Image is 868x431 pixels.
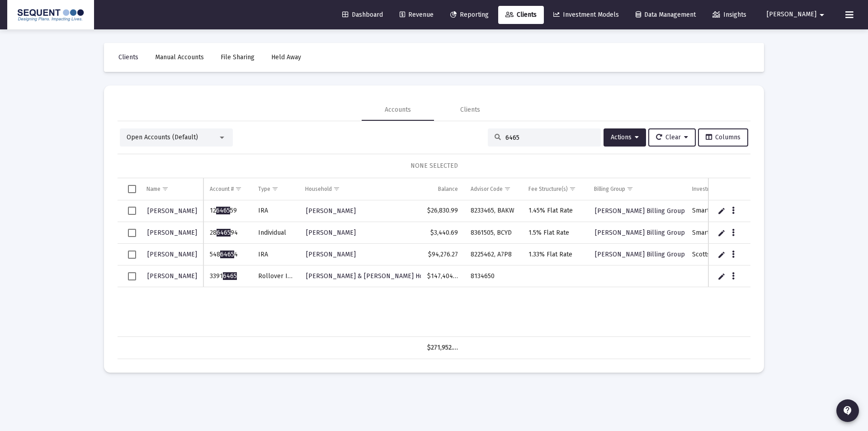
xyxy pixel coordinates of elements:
[148,48,211,66] a: Manual Accounts
[604,128,646,147] button: Actions
[421,200,464,222] td: $26,830.99
[756,5,838,24] button: [PERSON_NAME]
[146,185,160,193] div: Name
[252,178,299,200] td: Column Type
[305,185,332,193] div: Household
[342,11,383,19] span: Dashboard
[146,226,198,239] a: [PERSON_NAME]
[464,265,522,287] td: 8134650
[464,222,522,244] td: 8361505, BCYD
[464,244,522,265] td: 8225462, A7P8
[128,185,136,193] div: Select all
[264,48,308,66] a: Held Away
[217,229,231,237] span: 6465
[306,251,356,258] span: [PERSON_NAME]
[698,128,748,147] button: Columns
[595,251,685,258] span: [PERSON_NAME] Billing Group
[611,133,639,141] span: Actions
[553,11,619,19] span: Investment Models
[464,200,522,222] td: 8233465, BAKW
[162,185,169,192] span: Show filter options for column 'Name'
[146,270,198,283] a: [PERSON_NAME]
[460,105,480,114] div: Clients
[522,178,588,200] td: Column Fee Structure(s)
[522,200,588,222] td: 1.45% Flat Rate
[271,53,301,61] span: Held Away
[147,229,197,237] span: [PERSON_NAME]
[628,6,703,24] a: Data Management
[392,6,441,24] a: Revenue
[421,244,464,265] td: $94,276.27
[427,343,458,352] div: $271,952.70
[128,229,136,237] div: Select row
[127,133,198,141] span: Open Accounts (Default)
[717,229,726,237] a: Edit
[692,185,736,193] div: Investment Model
[594,226,686,239] a: [PERSON_NAME] Billing Group
[128,251,136,259] div: Select row
[594,185,625,193] div: Billing Group
[712,11,746,19] span: Insights
[421,265,464,287] td: $147,404.75
[299,178,420,200] td: Column Household
[450,11,489,19] span: Reporting
[767,11,816,19] span: [PERSON_NAME]
[147,272,197,280] span: [PERSON_NAME]
[235,185,242,192] span: Show filter options for column 'Account #'
[128,207,136,215] div: Select row
[252,244,299,265] td: IRA
[842,405,853,416] mat-icon: contact_support
[306,207,356,215] span: [PERSON_NAME]
[686,178,826,200] td: Column Investment Model
[717,207,726,215] a: Edit
[443,6,496,24] a: Reporting
[155,53,204,61] span: Manual Accounts
[118,53,138,61] span: Clients
[305,226,357,239] a: [PERSON_NAME]
[421,178,464,200] td: Column Balance
[706,133,741,141] span: Columns
[656,133,688,141] span: Clear
[522,222,588,244] td: 1.5% Flat Rate
[686,244,826,265] td: Scottsdale 70/20/10 Models Rio4/Stock/REIT
[705,6,754,24] a: Insights
[146,204,198,218] a: [PERSON_NAME]
[505,134,594,142] input: Search
[146,248,198,261] a: [PERSON_NAME]
[111,48,146,66] a: Clients
[118,178,750,359] div: Data grid
[14,6,87,24] img: Dashboard
[258,185,270,193] div: Type
[686,222,826,244] td: SmartRisk Capital Preservation Plus
[595,207,685,215] span: [PERSON_NAME] Billing Group
[333,185,340,192] span: Show filter options for column 'Household'
[203,244,251,265] td: 548 4
[203,265,251,287] td: 3391
[569,185,576,192] span: Show filter options for column 'Fee Structure(s)'
[223,272,237,280] span: 6465
[505,11,537,19] span: Clients
[213,48,262,66] a: File Sharing
[125,161,743,171] div: NONE SELECTED
[221,53,255,61] span: File Sharing
[140,178,203,200] td: Column Name
[594,248,686,261] a: [PERSON_NAME] Billing Group
[588,178,686,200] td: Column Billing Group
[636,11,696,19] span: Data Management
[546,6,626,24] a: Investment Models
[203,222,251,244] td: 28 94
[252,222,299,244] td: Individual
[421,222,464,244] td: $3,440.69
[220,251,234,258] span: 6465
[498,6,544,24] a: Clients
[594,204,686,218] a: [PERSON_NAME] Billing Group
[648,128,696,147] button: Clear
[627,185,633,192] span: Show filter options for column 'Billing Group'
[464,178,522,200] td: Column Advisor Code
[504,185,511,192] span: Show filter options for column 'Advisor Code'
[305,204,357,218] a: [PERSON_NAME]
[528,185,568,193] div: Fee Structure(s)
[335,6,390,24] a: Dashboard
[252,200,299,222] td: IRA
[305,270,448,283] a: [PERSON_NAME] & [PERSON_NAME] Household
